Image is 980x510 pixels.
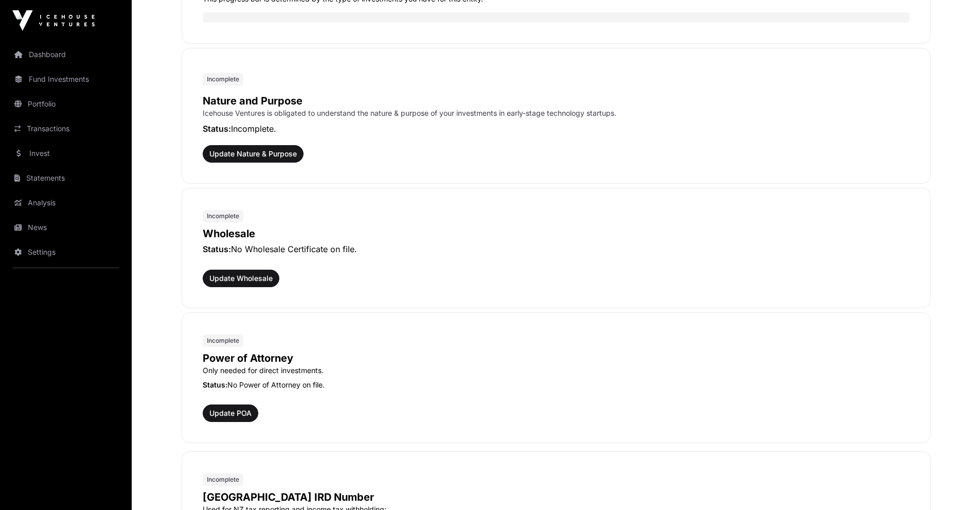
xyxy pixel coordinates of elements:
[8,68,123,91] a: Fund Investments
[207,476,239,484] span: Incomplete
[207,337,239,345] span: Incomplete
[207,212,239,220] span: Incomplete
[12,10,95,31] img: Icehouse Ventures Logo
[203,145,304,163] button: Update Nature & Purpose
[203,244,231,254] span: Status:
[203,226,910,241] p: Wholesale
[209,273,273,284] span: Update Wholesale
[8,117,123,140] a: Transactions
[209,149,297,159] span: Update Nature & Purpose
[203,108,910,118] p: Icehouse Ventures is obligated to understand the nature & purpose of your investments in early-st...
[209,408,252,418] span: Update POA
[8,216,123,239] a: News
[203,243,910,255] p: No Wholesale Certificate on file.
[203,365,910,376] p: Only needed for direct investments.
[8,191,123,214] a: Analysis
[203,122,910,135] p: Incomplete.
[203,351,910,365] p: Power of Attorney
[203,124,231,134] span: Status:
[203,380,227,389] span: Status:
[203,490,910,504] p: [GEOGRAPHIC_DATA] IRD Number
[203,94,910,108] p: Nature and Purpose
[929,461,980,510] iframe: Chat Widget
[8,43,123,66] a: Dashboard
[8,241,123,263] a: Settings
[8,142,123,165] a: Invest
[8,167,123,189] a: Statements
[8,93,123,115] a: Portfolio
[203,270,279,287] button: Update Wholesale
[203,380,910,390] p: No Power of Attorney on file.
[207,75,239,83] span: Incomplete
[203,405,258,422] button: Update POA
